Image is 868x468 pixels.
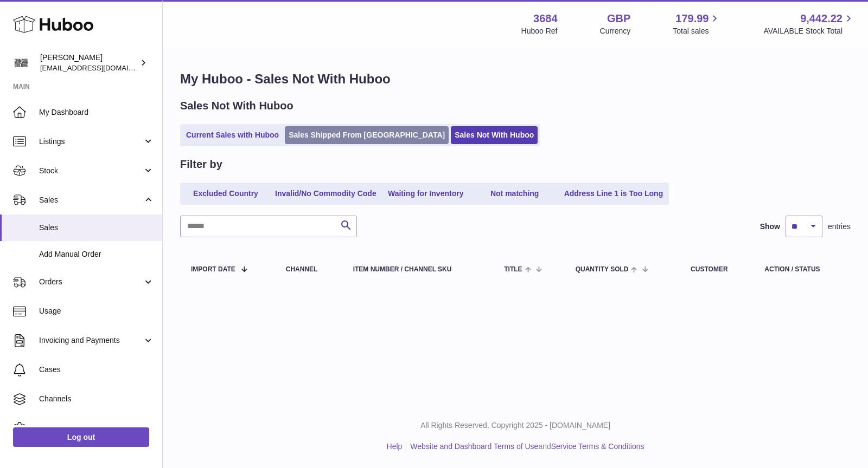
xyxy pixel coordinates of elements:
[180,99,293,113] h2: Sales Not With Huboo
[576,266,629,273] span: Quantity Sold
[691,266,743,273] div: Customer
[760,222,780,232] label: Show
[13,55,29,71] img: theinternationalventure@gmail.com
[560,185,667,203] a: Address Line 1 is Too Long
[533,11,558,26] strong: 3684
[171,420,859,431] p: All Rights Reserved. Copyright 2025 - [DOMAIN_NAME]
[387,442,403,451] a: Help
[180,157,222,172] h2: Filter by
[39,277,143,287] span: Orders
[763,11,855,36] a: 9,442.22 AVAILABLE Stock Total
[39,335,143,346] span: Invoicing and Payments
[39,107,154,118] span: My Dashboard
[271,185,380,203] a: Invalid/No Commodity Code
[191,266,235,273] span: Import date
[382,185,469,203] a: Waiting for Inventory
[40,53,138,73] div: [PERSON_NAME]
[673,26,721,36] span: Total sales
[39,136,143,147] span: Listings
[764,266,840,273] div: Action / Status
[673,11,721,36] a: 179.99 Total sales
[675,11,709,26] span: 179.99
[182,126,283,144] a: Current Sales with Huboo
[607,11,630,26] strong: GBP
[180,70,851,88] h1: My Huboo - Sales Not With Huboo
[600,26,631,36] div: Currency
[39,195,143,205] span: Sales
[471,185,558,203] a: Not matching
[406,441,644,452] li: and
[39,394,154,404] span: Channels
[800,11,843,26] span: 9,442.22
[182,185,269,203] a: Excluded Country
[39,166,143,176] span: Stock
[828,222,851,232] span: entries
[451,126,538,144] a: Sales Not With Huboo
[410,442,538,451] a: Website and Dashboard Terms of Use
[521,26,558,36] div: Huboo Ref
[285,126,449,144] a: Sales Shipped From [GEOGRAPHIC_DATA]
[39,223,154,233] span: Sales
[286,266,331,273] div: Channel
[353,266,483,273] div: Item Number / Channel SKU
[504,266,522,273] span: Title
[39,423,154,433] span: Settings
[551,442,644,451] a: Service Terms & Conditions
[39,249,154,259] span: Add Manual Order
[763,26,855,36] span: AVAILABLE Stock Total
[39,306,154,316] span: Usage
[39,365,154,375] span: Cases
[13,427,149,447] a: Log out
[40,63,159,72] span: [EMAIL_ADDRESS][DOMAIN_NAME]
